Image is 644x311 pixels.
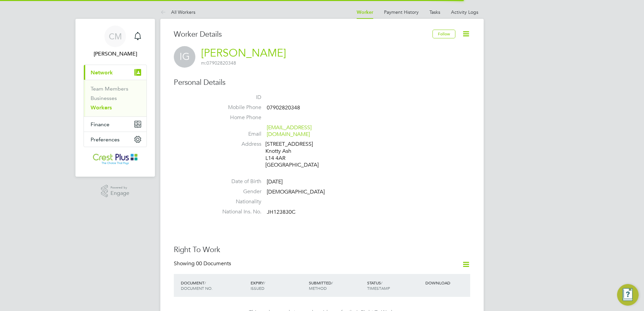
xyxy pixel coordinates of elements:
a: All Workers [160,9,195,15]
span: TIMESTAMP [367,285,390,291]
button: Engage Resource Center [617,284,639,306]
span: / [264,280,265,285]
a: Tasks [429,9,440,15]
a: [PERSON_NAME] [201,46,286,60]
button: Finance [84,117,147,132]
span: DOCUMENT NO. [181,285,213,291]
button: Network [84,65,147,80]
a: Workers [91,104,112,111]
div: SUBMITTED [307,277,365,294]
a: Team Members [91,85,128,92]
span: Engage [110,191,129,196]
label: Gender [214,188,261,195]
span: METHOD [309,285,327,291]
a: CM[PERSON_NAME] [84,26,147,58]
span: [DEMOGRAPHIC_DATA] [267,188,325,195]
span: / [331,280,333,285]
span: [DATE] [267,178,283,185]
span: / [204,280,206,285]
a: Activity Logs [451,9,478,15]
a: Go to home page [84,154,147,165]
label: Home Phone [214,114,261,121]
span: 00 Documents [196,260,231,267]
a: [EMAIL_ADDRESS][DOMAIN_NAME] [267,124,312,138]
span: IG [174,46,195,68]
label: Address [214,141,261,148]
button: Follow [432,30,455,38]
div: DOWNLOAD [424,277,470,289]
button: Preferences [84,132,147,147]
span: Courtney Miller [84,50,147,58]
a: Payment History [384,9,419,15]
span: ISSUED [251,285,264,291]
span: Finance [91,121,109,128]
h3: Right To Work [174,245,470,255]
span: / [381,280,382,285]
nav: Main navigation [75,19,155,177]
span: 07902820348 [267,104,300,111]
label: ID [214,94,261,101]
a: Powered byEngage [101,185,130,198]
span: JH123830C [267,209,295,215]
span: m: [201,60,206,66]
a: Worker [357,9,373,15]
h3: Worker Details [174,30,432,39]
span: Preferences [91,136,120,143]
label: Date of Birth [214,178,261,185]
label: Email [214,131,261,138]
label: National Ins. No. [214,208,261,215]
div: DOCUMENT [179,277,249,294]
h3: Personal Details [174,78,470,88]
img: crestplusoperations-logo-retina.png [93,154,138,165]
div: Showing [174,260,232,267]
div: [STREET_ADDRESS] Knotty Ash L14 4AR [GEOGRAPHIC_DATA] [265,141,329,169]
span: Powered by [110,185,129,191]
a: Businesses [91,95,117,101]
div: Network [84,80,147,116]
div: STATUS [365,277,424,294]
label: Nationality [214,198,261,205]
span: CM [109,32,122,41]
label: Mobile Phone [214,104,261,111]
span: 07902820348 [201,60,236,66]
span: Network [91,69,113,76]
div: EXPIRY [249,277,307,294]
